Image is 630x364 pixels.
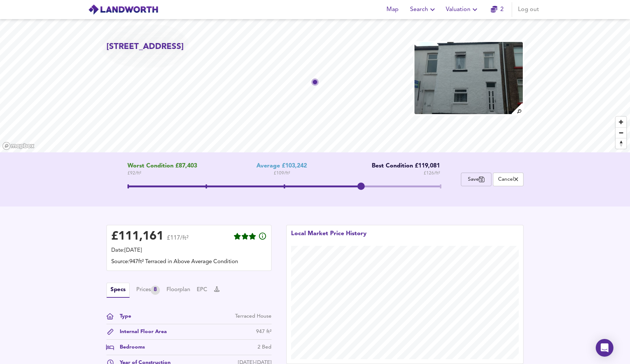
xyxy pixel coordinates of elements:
div: Best Condition £119,081 [366,163,440,170]
div: Bedrooms [114,343,145,351]
span: Search [410,4,437,15]
img: search [511,102,524,115]
button: Valuation [443,2,482,17]
button: Prices8 [136,286,160,295]
img: logo [88,4,158,15]
div: Local Market Price History [291,230,367,246]
button: Zoom out [616,127,626,138]
span: £ 109 / ft² [274,170,290,177]
span: £117/ft² [167,235,189,246]
button: Save [461,173,491,186]
span: £ 126 / ft² [424,170,440,177]
button: Reset bearing to north [616,138,626,149]
button: 2 [485,2,509,17]
button: Specs [106,283,130,298]
button: Search [407,2,440,17]
div: Date: [DATE] [111,247,267,255]
button: Map [381,2,404,17]
div: Terraced House [235,312,272,320]
div: Type [114,312,131,320]
div: 2 Bed [258,343,272,351]
div: Source: 947ft² Terraced in Above Average Condition [111,258,267,266]
button: Cancel [493,173,524,186]
span: Log out [518,4,539,15]
span: Cancel [497,176,519,183]
a: 2 [491,4,504,15]
div: 8 [151,286,160,295]
div: 947 ft² [256,328,272,336]
img: property [414,41,524,115]
div: Prices [136,286,160,295]
div: Open Intercom Messenger [596,339,613,357]
span: £ 92 / ft² [127,170,197,177]
span: Valuation [446,4,479,15]
span: Worst Condition £87,403 [127,163,197,170]
button: Zoom in [616,117,626,127]
span: Save [465,176,487,183]
div: Internal Floor Area [114,328,167,336]
div: Average £103,242 [256,163,307,170]
div: £ 111,161 [111,231,164,242]
button: EPC [197,286,207,294]
span: Map [384,4,401,15]
button: Log out [515,2,542,17]
button: Floorplan [167,286,190,294]
a: Mapbox homepage [2,142,35,150]
h2: [STREET_ADDRESS] [106,41,184,53]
